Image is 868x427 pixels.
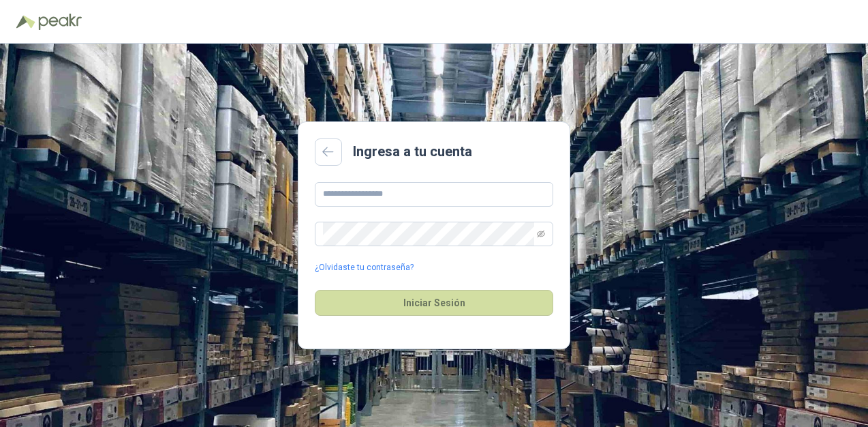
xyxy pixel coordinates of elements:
h2: Ingresa a tu cuenta [353,141,472,162]
button: Iniciar Sesión [315,290,553,316]
img: Peakr [38,14,82,30]
span: eye-invisible [537,230,545,238]
a: ¿Olvidaste tu contraseña? [315,261,414,274]
img: Logo [16,15,35,29]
